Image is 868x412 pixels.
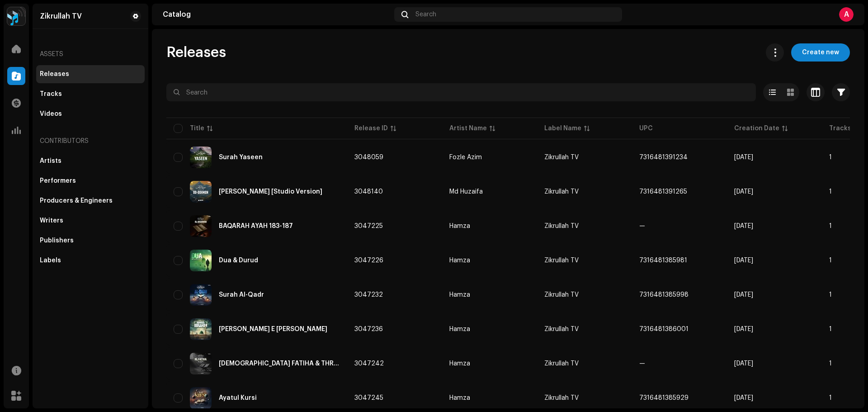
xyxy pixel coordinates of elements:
div: BAQARAH AYAH 183-187 [219,223,293,229]
div: Creation Date [734,124,779,133]
span: Hamza [449,257,530,264]
div: Surah Yaseen [219,154,263,161]
span: 7316481385929 [639,395,689,401]
div: Catalog [163,11,391,18]
span: Zikrullah TV [544,223,579,229]
span: 3047245 [354,395,383,401]
span: 3047242 [354,360,384,367]
span: Hamza [449,360,530,367]
span: Hamza [449,395,530,401]
img: 967c76e3-d190-436c-ac6c-44152c2a1eb6 [190,181,212,203]
img: 2dae3d76-597f-44f3-9fef-6a12da6d2ece [7,7,25,25]
re-m-nav-item: Videos [36,105,145,123]
span: Zikrullah TV [544,154,579,161]
span: 3047225 [354,223,383,229]
div: Writers [40,217,63,224]
span: Oct 8, 2025 [734,223,753,229]
span: Hamza [449,292,530,298]
span: Hamza [449,326,530,332]
div: Hamza [449,223,470,229]
div: Label Name [544,124,581,133]
span: 7316481385998 [639,292,689,298]
span: Oct 9, 2025 [734,154,753,161]
div: Publishers [40,237,74,244]
span: Zikrullah TV [544,292,579,298]
span: Hamza [449,223,530,229]
re-m-nav-item: Producers & Engineers [36,192,145,210]
img: c0764ad2-a415-4506-9650-00e3238c2184 [190,387,212,409]
span: Zikrullah TV [544,326,579,332]
span: Oct 8, 2025 [734,395,753,401]
re-m-nav-item: Labels [36,251,145,270]
span: Create new [802,43,839,62]
span: 7316481391265 [639,189,687,195]
img: ea08358e-5248-4d2d-82c4-00573b166317 [190,147,212,168]
div: Artists [40,157,61,165]
span: 7316481385981 [639,257,687,264]
div: Tracks [40,90,62,98]
div: Ayatul Kursi [219,395,257,401]
span: Oct 8, 2025 [734,360,753,367]
re-m-nav-item: Tracks [36,85,145,103]
img: 8348a788-c3cb-4b74-af25-15e925685ada [190,318,212,340]
div: Producers & Engineers [40,197,113,204]
re-a-nav-header: Assets [36,43,145,65]
span: — [639,360,645,367]
span: Oct 9, 2025 [734,189,753,195]
span: Zikrullah TV [544,257,579,264]
div: Zikrullah TV [40,13,82,20]
span: 3047232 [354,292,383,298]
span: Oct 8, 2025 [734,257,753,264]
re-m-nav-item: Performers [36,172,145,190]
div: Hamza [449,257,470,264]
span: Zikrullah TV [544,360,579,367]
span: 3048140 [354,189,383,195]
span: Oct 8, 2025 [734,292,753,298]
div: Title [190,124,204,133]
div: Md Huzaifa [449,189,483,195]
re-m-nav-item: Artists [36,152,145,170]
re-m-nav-item: Writers [36,212,145,230]
span: Fozle Azim [449,154,530,161]
span: Search [415,11,436,18]
span: Zikrullah TV [544,189,579,195]
span: Releases [166,43,226,62]
div: Hamza [449,395,470,401]
div: Labels [40,257,61,264]
div: Videos [40,110,62,118]
img: 58c1c753-028a-4af3-8603-62e3b77b040b [190,284,212,306]
span: 7316481386001 [639,326,689,332]
span: — [639,223,645,229]
div: Releases [40,71,69,78]
span: Zikrullah TV [544,395,579,401]
re-m-nav-item: Releases [36,65,145,83]
div: Artist Name [449,124,487,133]
span: 3047236 [354,326,383,332]
div: Release ID [354,124,388,133]
span: 7316481391234 [639,154,688,161]
div: Hamza [449,292,470,298]
span: Md Huzaifa [449,189,530,195]
div: Fozle Azim [449,154,482,161]
div: SURAH FATIHA & THREE QUL [219,360,340,367]
re-a-nav-header: Contributors [36,130,145,152]
div: Dua & Durud [219,257,258,264]
span: 3048059 [354,154,383,161]
button: Create new [791,43,850,62]
re-m-nav-item: Publishers [36,232,145,250]
img: 4e2b55b0-3e2f-4dc5-9c9a-032e3e6ae6d1 [190,215,212,237]
input: Search [166,83,756,101]
img: dc084b76-aab9-4ffc-ac3f-5c2ef9a01581 [190,250,212,271]
div: Surah Ar-Rahman [Studio Version] [219,189,322,195]
span: 3047226 [354,257,383,264]
div: Surah Al-Qadr [219,292,264,298]
div: Hamza [449,326,470,332]
div: Hamza [449,360,470,367]
span: Oct 8, 2025 [734,326,753,332]
div: Durud E Ibrahim [219,326,327,332]
div: Performers [40,177,76,185]
div: A [839,7,854,22]
img: a5ea335c-ad94-4a69-90c1-ea381ab9785c [190,353,212,374]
